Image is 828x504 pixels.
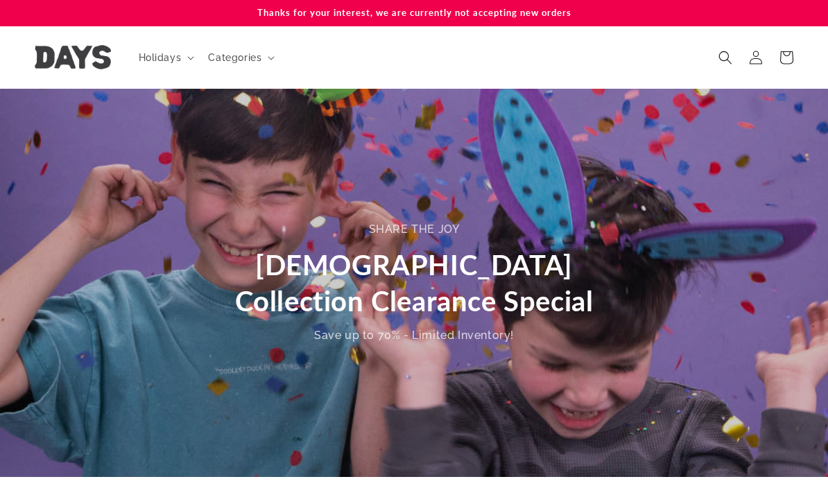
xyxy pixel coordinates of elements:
[35,45,111,69] img: Days United
[710,42,741,73] summary: Search
[314,329,514,342] span: Save up to 70% - Limited Inventory!
[130,43,200,72] summary: Holidays
[200,43,280,72] summary: Categories
[202,220,626,240] div: share the joy
[235,248,594,318] span: [DEMOGRAPHIC_DATA] Collection Clearance Special
[139,51,182,64] span: Holidays
[208,51,261,64] span: Categories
